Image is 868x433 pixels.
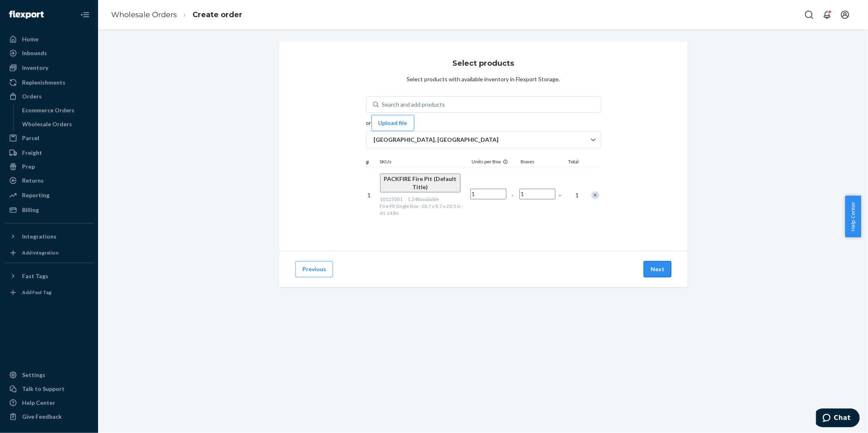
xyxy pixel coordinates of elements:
div: Add Integration [22,249,58,256]
button: Talk to Support [5,382,93,395]
div: Replenishments [22,78,65,87]
button: Next [644,261,671,277]
div: Help Center [22,399,55,407]
div: Home [22,35,38,43]
a: Wholesale Orders [18,118,94,131]
a: Create order [192,10,242,19]
a: Home [5,33,93,46]
a: Orders [5,90,93,103]
div: SKUs [378,158,470,167]
div: Units per Box [470,158,519,167]
a: Inventory [5,61,93,74]
p: 1 [368,191,377,199]
div: Billing [22,206,39,214]
img: Flexport logo [9,11,44,19]
button: Previous [295,261,333,277]
button: Fast Tags [5,270,93,283]
span: or [366,119,371,126]
div: Fast Tags [22,272,48,280]
div: Remove Item [591,191,600,199]
button: Help Center [845,196,861,237]
div: Settings [22,371,45,379]
input: Number of boxes [519,189,555,199]
span: 10125001 [380,196,403,202]
div: Ecommerce Orders [22,106,75,114]
a: Ecommerce Orders [18,104,94,117]
span: 1,248 available [408,196,439,202]
a: Freight [5,146,93,159]
a: Help Center [5,396,93,409]
div: Prep [22,163,35,171]
div: Select products with available inventory in Flexport Storage. [407,75,560,83]
a: Returns [5,174,93,187]
div: # [366,158,378,167]
p: [GEOGRAPHIC_DATA], [GEOGRAPHIC_DATA] [374,136,499,144]
span: = [559,191,567,199]
div: Returns [22,176,44,185]
div: Total [560,158,581,167]
input: [GEOGRAPHIC_DATA], [GEOGRAPHIC_DATA] [373,136,374,144]
div: Integrations [22,232,56,241]
div: Inbounds [22,49,47,57]
button: Open account menu [837,7,853,23]
a: Billing [5,203,93,216]
a: Inbounds [5,47,93,60]
span: PACKFIRE Fire Pit (Default Title) [384,175,456,190]
a: Reporting [5,189,93,202]
button: Upload file [371,115,414,131]
a: Add Integration [5,246,93,259]
iframe: Opens a widget where you can chat to one of our agents [816,408,860,429]
div: Boxes [519,158,560,167]
div: Give Feedback [22,413,62,421]
a: Settings [5,368,93,382]
div: Search and add products [382,100,445,109]
a: Prep [5,160,93,173]
div: Add Fast Tag [22,289,51,296]
div: Talk to Support [22,385,65,393]
button: Open Search Box [801,7,817,23]
a: Add Fast Tag [5,286,93,299]
div: Orders [22,92,42,100]
input: Case Quantity [470,189,506,199]
div: Wholesale Orders [22,120,72,128]
span: 1 [571,191,579,199]
div: Fire Pit Single Box · 28.7 x 8.7 x 20.5 in · 41.14 lbs [380,203,467,216]
button: Open notifications [819,7,835,23]
a: Replenishments [5,76,93,89]
button: Integrations [5,230,93,243]
div: Freight [22,149,42,157]
a: Parcel [5,132,93,145]
div: Inventory [22,64,48,72]
div: Reporting [22,191,49,199]
a: Wholesale Orders [111,10,177,19]
button: PACKFIRE Fire Pit (Default Title) [380,174,461,192]
button: Give Feedback [5,410,93,423]
div: Parcel [22,134,39,142]
ol: breadcrumbs [105,3,249,27]
button: Close Navigation [77,7,93,23]
h3: Select products [453,58,515,69]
